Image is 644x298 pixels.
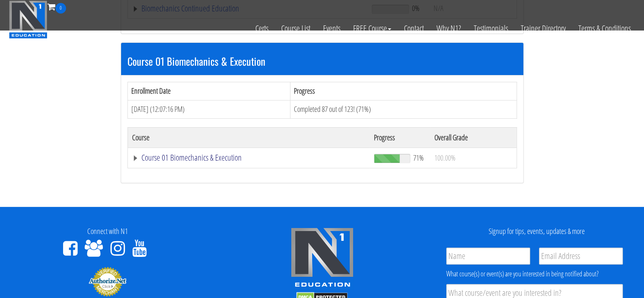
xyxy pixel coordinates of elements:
[572,14,637,43] a: Terms & Conditions
[88,266,127,297] img: Authorize.Net Merchant - Click to Verify
[446,248,530,265] input: Name
[514,14,572,43] a: Trainer Directory
[132,153,366,162] a: Course 01 Biomechanics & Execution
[127,56,517,67] h3: Course 01 Biomechanics & Execution
[290,100,517,118] td: Completed 87 out of 123! (71%)
[249,14,275,43] a: Certs
[127,82,290,100] th: Enrollment Date
[275,14,317,43] a: Course List
[290,82,517,100] th: Progress
[47,1,66,12] a: 0
[127,127,370,148] th: Course
[398,14,430,43] a: Contact
[290,227,354,290] img: n1-edu-logo
[430,127,517,148] th: Overall Grade
[539,248,623,265] input: Email Address
[9,0,47,39] img: n1-education
[55,3,66,14] span: 0
[370,127,430,148] th: Progress
[430,148,517,168] td: 100.00%
[467,14,514,43] a: Testimonials
[446,269,623,279] div: What course(s) or event(s) are you interested in being notified about?
[430,14,467,43] a: Why N1?
[6,227,208,236] h4: Connect with N1
[127,100,290,118] td: [DATE] (12:07:16 PM)
[413,153,424,162] span: 71%
[436,227,638,236] h4: Signup for tips, events, updates & more
[317,14,347,43] a: Events
[347,14,398,43] a: FREE Course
